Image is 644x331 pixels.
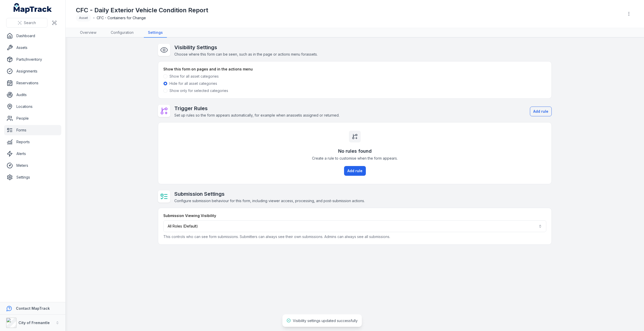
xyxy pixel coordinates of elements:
span: Set up rules so the form appears automatically, for example when an asset is assigned or returned. [174,113,339,117]
span: Visibility settings updated successfully [293,318,358,323]
a: Audits [4,90,61,100]
a: Assignments [4,66,61,76]
label: Show only for selected categories [169,88,228,93]
h2: Visibility Settings [174,44,318,51]
a: Alerts [4,149,61,159]
span: Choose where this form can be seen, such as in the page or actions menu for assets . [174,52,318,56]
a: Assets [4,43,61,53]
button: Add rule [344,166,366,176]
a: People [4,113,61,123]
button: Search [6,18,47,28]
a: Dashboard [4,31,61,41]
a: Overview [76,28,100,38]
p: This controls who can see form submissions. Submitters can always see their own submissions. Admi... [163,234,546,239]
label: Show this form on pages and in the actions menu [163,67,253,72]
span: Create a rule to customise when the form appears. [312,156,398,161]
span: CFC - Containers for Change [97,15,146,20]
a: Reservations [4,78,61,88]
div: Asset [76,14,91,22]
strong: Contact MapTrack [16,306,50,311]
span: Search [24,20,36,25]
a: Reports [4,137,61,147]
h2: Trigger Rules [174,105,339,112]
a: Configuration [107,28,138,38]
a: Parts/Inventory [4,54,61,65]
a: MapTrack [14,3,52,13]
span: Configure submission behaviour for this form, including viewer access, processing, and post-submi... [174,199,365,203]
h1: CFC - Daily Exterior Vehicle Condition Report [76,6,208,14]
h3: No rules found [338,148,372,155]
button: Add rule [530,107,552,116]
button: All Roles (Default) [163,220,546,232]
a: Forms [4,125,61,135]
a: Settings [144,28,167,38]
h2: Submission Settings [174,190,365,198]
label: Hide for all asset categories [169,81,217,86]
strong: City of Fremantle [18,320,50,325]
label: Submission Viewing Visibility [163,213,216,218]
label: Show for all asset categories [169,74,219,79]
a: Locations [4,101,61,112]
a: Settings [4,172,61,182]
a: Meters [4,160,61,171]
